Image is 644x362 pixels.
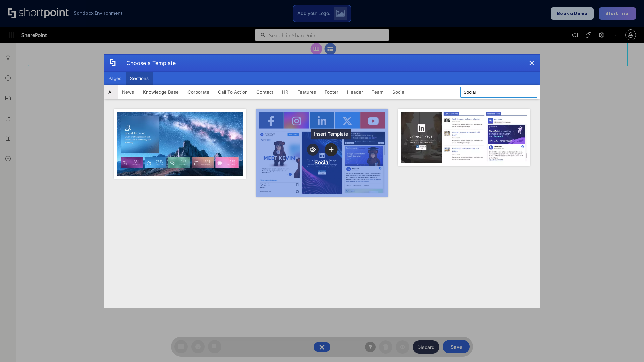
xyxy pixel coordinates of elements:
[121,55,176,71] div: Choose a Template
[388,85,410,99] button: Social
[126,72,153,85] button: Sections
[610,330,644,362] iframe: Chat Widget
[252,85,278,99] button: Contact
[320,85,343,99] button: Footer
[118,85,139,99] button: News
[460,87,537,98] input: Search
[343,85,367,99] button: Header
[367,85,388,99] button: Team
[314,159,330,166] div: Social
[104,54,540,308] div: template selector
[183,85,214,99] button: Corporate
[139,85,183,99] button: Knowledge Base
[104,72,126,85] button: Pages
[293,85,320,99] button: Features
[104,85,118,99] button: All
[214,85,252,99] button: Call To Action
[278,85,293,99] button: HR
